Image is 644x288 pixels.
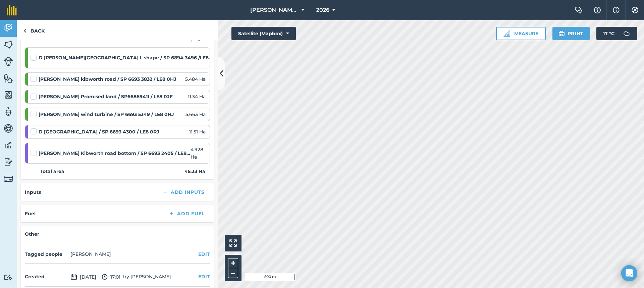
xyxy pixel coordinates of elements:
[496,27,546,40] button: Measure
[4,107,13,117] img: svg+xml;base64,PD94bWwgdmVyc2lvbj0iMS4wIiBlbmNvZGluZz0idXRmLTgiPz4KPCEtLSBHZW5lcmF0b3I6IEFkb2JlIE...
[575,7,583,13] img: Two speech bubbles overlapping with the left bubble in the forefront
[229,239,237,247] img: Four arrows, one pointing top left, one top right, one bottom right and the last bottom left
[25,268,210,287] div: by [PERSON_NAME]
[102,273,108,281] img: svg+xml;base64,PD94bWwgdmVyc2lvbj0iMS4wIiBlbmNvZGluZz0idXRmLTgiPz4KPCEtLSBHZW5lcmF0b3I6IEFkb2JlIE...
[184,168,205,175] strong: 45.33 Ha
[70,273,96,281] span: [DATE]
[39,128,159,135] strong: D [GEOGRAPHIC_DATA] / SP 6693 4300 / LE8 0RJ
[70,250,111,258] li: [PERSON_NAME]
[25,230,210,238] h4: Other
[4,140,13,150] img: svg+xml;base64,PD94bWwgdmVyc2lvbj0iMS4wIiBlbmNvZGluZz0idXRmLTgiPz4KPCEtLSBHZW5lcmF0b3I6IEFkb2JlIE...
[198,273,210,280] button: EDIT
[25,273,68,280] h4: Created
[593,7,601,13] img: A question mark icon
[39,54,213,61] strong: D [PERSON_NAME][GEOGRAPHIC_DATA] L shape / SP 6894 3496 /LE8 0NY
[621,265,637,281] div: Open Intercom Messenger
[228,258,238,268] button: +
[231,27,296,40] button: Satellite (Mapbox)
[25,210,36,217] h4: Fuel
[558,30,565,38] img: svg+xml;base64,PHN2ZyB4bWxucz0iaHR0cDovL3d3dy53My5vcmcvMjAwMC9zdmciIHdpZHRoPSIxOSIgaGVpZ2h0PSIyNC...
[185,75,206,83] span: 5.484 Ha
[503,30,510,37] img: Ruler icon
[39,93,173,100] strong: [PERSON_NAME] Promised land / SP66869411 / LE8 0JF
[39,75,176,83] strong: [PERSON_NAME] kibworth road / SP 6693 3832 / LE8 0HJ
[39,111,174,118] strong: [PERSON_NAME] wind turbine / SP 6693 5349 / LE8 0HJ
[157,187,210,197] button: Add Inputs
[188,93,206,100] span: 11.34 Ha
[191,146,210,161] span: 4.928 Ha
[631,7,639,13] img: A cog icon
[25,250,68,258] h4: Tagged people
[4,157,13,167] img: svg+xml;base64,PD94bWwgdmVyc2lvbj0iMS4wIiBlbmNvZGluZz0idXRmLTgiPz4KPCEtLSBHZW5lcmF0b3I6IEFkb2JlIE...
[4,90,13,100] img: svg+xml;base64,PHN2ZyB4bWxucz0iaHR0cDovL3d3dy53My5vcmcvMjAwMC9zdmciIHdpZHRoPSI1NiIgaGVpZ2h0PSI2MC...
[596,27,637,40] button: 17 °C
[185,111,206,118] span: 5.663 Ha
[40,168,64,175] strong: Total area
[198,250,210,258] button: EDIT
[4,274,13,281] img: svg+xml;base64,PD94bWwgdmVyc2lvbj0iMS4wIiBlbmNvZGluZz0idXRmLTgiPz4KPCEtLSBHZW5lcmF0b3I6IEFkb2JlIE...
[4,174,13,183] img: svg+xml;base64,PD94bWwgdmVyc2lvbj0iMS4wIiBlbmNvZGluZz0idXRmLTgiPz4KPCEtLSBHZW5lcmF0b3I6IEFkb2JlIE...
[17,20,51,40] a: Back
[23,27,26,35] img: svg+xml;base64,PHN2ZyB4bWxucz0iaHR0cDovL3d3dy53My5vcmcvMjAwMC9zdmciIHdpZHRoPSI5IiBoZWlnaHQ9IjI0Ii...
[4,23,13,33] img: svg+xml;base64,PD94bWwgdmVyc2lvbj0iMS4wIiBlbmNvZGluZz0idXRmLTgiPz4KPCEtLSBHZW5lcmF0b3I6IEFkb2JlIE...
[25,188,41,196] h4: Inputs
[4,57,13,66] img: svg+xml;base64,PD94bWwgdmVyc2lvbj0iMS4wIiBlbmNvZGluZz0idXRmLTgiPz4KPCEtLSBHZW5lcmF0b3I6IEFkb2JlIE...
[70,273,77,281] img: svg+xml;base64,PD94bWwgdmVyc2lvbj0iMS4wIiBlbmNvZGluZz0idXRmLTgiPz4KPCEtLSBHZW5lcmF0b3I6IEFkb2JlIE...
[4,123,13,133] img: svg+xml;base64,PD94bWwgdmVyc2lvbj0iMS4wIiBlbmNvZGluZz0idXRmLTgiPz4KPCEtLSBHZW5lcmF0b3I6IEFkb2JlIE...
[102,273,120,281] span: 17:01
[250,6,299,14] span: [PERSON_NAME] AGRI
[552,27,590,40] button: Print
[613,6,620,14] img: svg+xml;base64,PHN2ZyB4bWxucz0iaHR0cDovL3d3dy53My5vcmcvMjAwMC9zdmciIHdpZHRoPSIxNyIgaGVpZ2h0PSIxNy...
[163,209,210,218] button: Add Fuel
[189,128,206,135] span: 11.51 Ha
[39,150,191,157] strong: [PERSON_NAME] Kibworth road bottom / SP 6693 2405 / LE8 0RJ
[7,5,17,15] img: fieldmargin Logo
[228,268,238,278] button: –
[603,27,614,40] span: 17 ° C
[4,40,13,50] img: svg+xml;base64,PHN2ZyB4bWxucz0iaHR0cDovL3d3dy53My5vcmcvMjAwMC9zdmciIHdpZHRoPSI1NiIgaGVpZ2h0PSI2MC...
[4,73,13,83] img: svg+xml;base64,PHN2ZyB4bWxucz0iaHR0cDovL3d3dy53My5vcmcvMjAwMC9zdmciIHdpZHRoPSI1NiIgaGVpZ2h0PSI2MC...
[620,27,633,40] img: svg+xml;base64,PD94bWwgdmVyc2lvbj0iMS4wIiBlbmNvZGluZz0idXRmLTgiPz4KPCEtLSBHZW5lcmF0b3I6IEFkb2JlIE...
[316,6,329,14] span: 2026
